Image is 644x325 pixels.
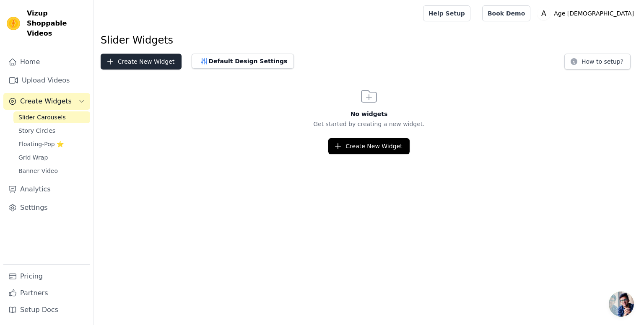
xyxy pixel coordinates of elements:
[18,140,64,148] span: Floating-Pop ⭐
[537,6,637,21] button: A Age [DEMOGRAPHIC_DATA]
[7,17,20,30] img: Vizup
[3,302,90,318] a: Setup Docs
[328,138,409,154] button: Create New Widget
[18,113,66,121] span: Slider Carousels
[564,59,631,67] a: How to setup?
[192,54,294,69] button: Default Design Settings
[18,126,55,135] span: Story Circles
[94,120,644,128] p: Get started by creating a new widget.
[551,6,637,21] p: Age [DEMOGRAPHIC_DATA]
[423,5,470,21] a: Help Setup
[482,5,530,21] a: Book Demo
[101,34,637,47] h1: Slider Widgets
[3,285,90,302] a: Partners
[3,54,90,70] a: Home
[3,199,90,216] a: Settings
[3,72,90,89] a: Upload Videos
[94,110,644,118] h3: No widgets
[13,165,90,177] a: Banner Video
[564,54,631,70] button: How to setup?
[20,96,72,106] span: Create Widgets
[3,268,90,285] a: Pricing
[101,54,182,70] button: Create New Widget
[3,181,90,198] a: Analytics
[13,111,90,123] a: Slider Carousels
[541,9,546,18] text: A
[13,125,90,137] a: Story Circles
[13,152,90,163] a: Grid Wrap
[609,291,634,317] div: Open chat
[27,8,87,39] span: Vizup Shoppable Videos
[3,93,90,110] button: Create Widgets
[18,167,58,175] span: Banner Video
[13,138,90,150] a: Floating-Pop ⭐
[18,153,48,162] span: Grid Wrap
